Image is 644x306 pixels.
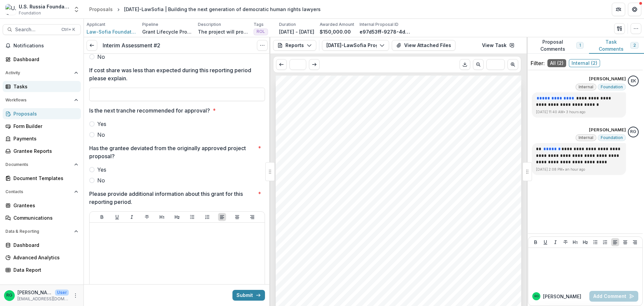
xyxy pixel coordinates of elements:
[97,131,105,139] span: No
[279,21,296,28] p: Duration
[3,264,81,275] a: Data Report
[290,258,503,263] span: reintroduced – like the opportunity of the FSB to have its own prison and power to investigate and
[72,3,81,16] button: Open entity switcher
[628,3,641,16] button: Get Help
[17,296,69,302] p: [EMAIL_ADDRESS][DOMAIN_NAME]
[158,213,166,221] button: Heading 1
[322,40,389,51] button: [DATE]-LawSofia Program Report #2 (Grantee Form)
[290,298,492,303] span: country, constant monitoring of the situation and focus on meeting the challenges in terms of
[257,29,265,34] span: ROL
[87,4,115,14] a: Proposals
[3,121,81,132] a: Form Builder
[97,176,105,184] span: No
[326,166,341,171] span: [DATE]
[290,90,384,99] span: Submission Responses
[55,290,69,296] p: User
[279,28,314,35] p: [DATE] - [DATE]
[3,212,81,223] a: Communications
[290,178,477,184] span: Section 1: Progress Report According to Project Objectives
[561,238,570,246] button: Strike
[19,3,69,10] div: U.S. Russia Foundation
[320,21,354,28] p: Awarded Amount
[290,212,359,217] span: just the last reporting period.
[589,37,644,54] button: Task Comments
[248,213,256,221] button: Align Right
[13,242,75,249] div: Dashboard
[3,95,81,105] button: Open Workflows
[601,85,623,89] span: Foundation
[254,21,264,28] p: Tags
[3,159,81,170] button: Open Documents
[3,133,81,144] a: Payments
[360,28,410,35] p: e97d53ff-9278-4d28-bb55-95192b3cb419
[3,186,81,197] button: Open Contacts
[5,229,71,234] span: Data & Reporting
[276,59,287,70] button: Scroll to previous page
[3,252,81,263] a: Advanced Analytics
[97,120,106,128] span: Yes
[3,200,81,211] a: Grantees
[113,213,121,221] button: Underline
[6,293,12,298] div: Ruslan Garipov
[631,79,636,83] div: Emma K
[3,68,81,78] button: Open Activity
[621,238,629,246] button: Align Center
[3,108,81,119] a: Proposals
[3,145,81,157] a: Grantee Reports
[536,110,622,115] p: [DATE] 11:40 AM • 3 hours ago
[589,291,638,302] button: Add Comment
[579,43,581,48] span: 1
[143,213,151,221] button: Strike
[290,225,389,230] span: Completed Activities and Outcomes
[173,213,181,221] button: Heading 2
[290,139,329,144] span: Grantee name
[541,238,549,246] button: Underline
[97,53,105,61] span: No
[290,252,492,257] span: over the resources, people and internet. Some repressive practices from old times are being
[360,21,398,28] p: Internal Proposal ID
[89,66,261,82] p: If cost share was less than expected during this reporting period please explain.
[87,28,137,35] a: Law-Sofia Foundation
[290,146,339,151] span: Law-Sofia Foundation
[273,40,316,51] button: Reports
[13,202,75,209] div: Grantees
[536,167,622,172] p: [DATE] 2:08 PM • an hour ago
[290,272,494,277] span: by the raised number of cases we are working on. We see raised activity in the area of digital
[290,245,497,250] span: The authorities continue to adapt the legislation to the needs of further repressions and control
[290,285,501,290] span: ground, including counseling and delivering instructions to lawyers and to victims of repressions,
[290,206,497,211] span: The final report should describe progress achieved during the whole project period, not
[5,98,71,102] span: Workflows
[5,162,71,167] span: Documents
[534,295,539,298] div: Ruslan Garipov
[319,166,324,171] span: —
[13,214,75,221] div: Communications
[531,59,545,67] p: Filter:
[3,40,81,51] button: Notifications
[591,238,599,246] button: Bullet List
[87,4,323,14] nav: breadcrumb
[142,28,193,35] p: Grant Lifecycle Process
[5,189,71,194] span: Contacts
[13,147,75,155] div: Grantee Reports
[5,4,16,15] img: U.S. Russia Foundation
[589,127,626,133] p: [PERSON_NAME]
[128,213,136,221] button: Italicize
[601,135,623,140] span: Foundation
[103,42,160,49] h3: Interim Assessment #2
[290,166,306,171] span: [DATE]
[71,292,79,300] button: More
[3,226,81,237] button: Open Data & Reporting
[547,59,566,67] span: All ( 2 )
[3,81,81,92] a: Tasks
[17,289,52,296] p: [PERSON_NAME]
[579,135,593,140] span: Internal
[13,266,75,273] div: Data Report
[290,278,495,283] span: security. All these developments have affected the team: increased need for legal work on the
[478,40,519,51] a: View Task
[15,27,57,33] span: Search...
[13,43,78,49] span: Notifications
[579,85,593,89] span: Internal
[203,213,211,221] button: Ordered List
[571,238,579,246] button: Heading 1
